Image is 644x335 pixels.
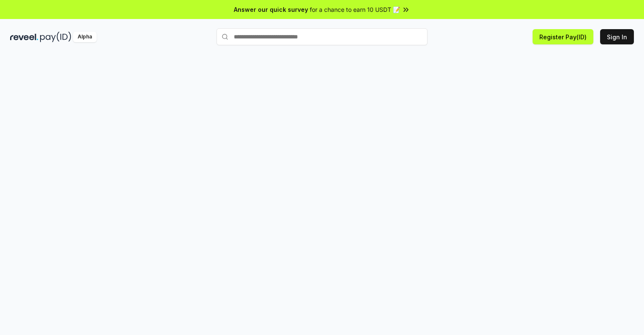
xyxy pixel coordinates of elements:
[533,29,593,44] button: Register Pay(ID)
[40,32,71,42] img: pay_id
[234,5,308,14] span: Answer our quick survey
[310,5,400,14] span: for a chance to earn 10 USDT 📝
[73,32,97,42] div: Alpha
[10,32,38,42] img: reveel_dark
[600,29,634,44] button: Sign In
